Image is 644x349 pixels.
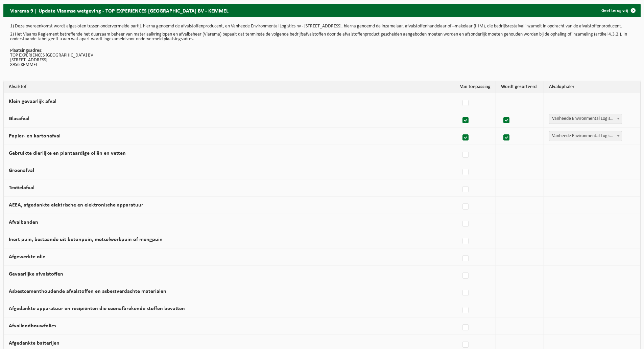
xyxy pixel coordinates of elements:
label: Papier- en kartonafval [9,133,61,139]
label: AEEA, afgedankte elektrische en elektronische apparatuur [9,202,143,208]
label: Gevaarlijke afvalstoffen [9,271,63,277]
label: Inert puin, bestaande uit betonpuin, metselwerkpuin of mengpuin [9,237,163,242]
label: Textielafval [9,185,34,191]
label: Glasafval [9,116,29,122]
label: Groenafval [9,168,34,173]
label: Asbestcementhoudende afvalstoffen en asbestverdachte materialen [9,289,166,294]
span: Vanheede Environmental Logistics [549,114,622,124]
span: Vanheede Environmental Logistics [549,131,622,141]
label: Afgewerkte olie [9,254,45,260]
th: Afvalophaler [544,81,640,93]
th: Wordt gesorteerd [496,81,544,93]
label: Klein gevaarlijk afval [9,99,56,104]
p: 1) Deze overeenkomst wordt afgesloten tussen ondervermelde partij, hierna genoemd de afvalstoffen... [10,24,634,29]
h2: Vlarema 9 | Update Vlaamse wetgeving - TOP EXPERIENCES [GEOGRAPHIC_DATA] BV - KEMMEL [3,4,235,17]
label: Gebruikte dierlijke en plantaardige oliën en vetten [9,151,126,156]
label: Afvalbanden [9,220,38,225]
a: Geef terug vrij [596,4,640,17]
th: Afvalstof [4,81,455,93]
p: TOP EXPERIENCES [GEOGRAPHIC_DATA] BV [STREET_ADDRESS] 8956 KEMMEL [10,48,634,67]
label: Afgedankte batterijen [9,341,59,346]
strong: Plaatsingsadres: [10,48,43,53]
span: Vanheede Environmental Logistics [549,131,622,141]
label: Afvallandbouwfolies [9,323,56,329]
th: Van toepassing [455,81,496,93]
label: Afgedankte apparatuur en recipiënten die ozonafbrekende stoffen bevatten [9,306,185,311]
span: Vanheede Environmental Logistics [549,114,622,124]
p: 2) Het Vlaams Reglement betreffende het duurzaam beheer van materiaalkringlopen en afvalbeheer (V... [10,32,634,42]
